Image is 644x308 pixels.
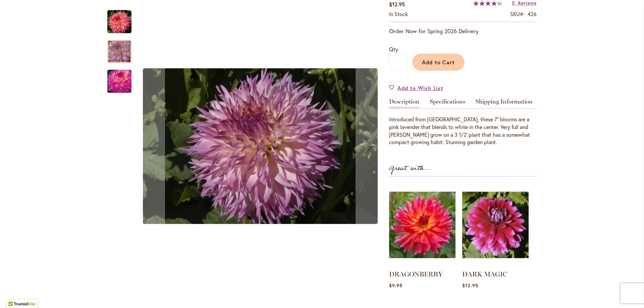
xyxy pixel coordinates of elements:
[462,183,529,266] img: DARK MAGIC
[476,99,533,108] a: Shipping Information
[473,1,503,6] div: 88%
[422,59,455,66] span: Add to Cart
[389,1,405,8] span: $12.95
[389,10,408,18] div: Availability
[397,84,443,92] span: Add to Wish List
[389,84,443,92] a: Add to Wish List
[412,54,465,71] button: Add to Cart
[389,116,537,146] div: Introduced from [GEOGRAPHIC_DATA], these 7" blooms are a pink lavender that blends to white in th...
[138,3,382,289] div: PINELANDS PRINCESSPINELANDS PRINCESSPINELANDS PRINCESS
[462,282,478,289] span: $12.95
[389,99,537,146] div: Detailed Product Info
[389,99,419,108] a: Description
[95,65,144,98] img: PINELANDS PRINCESS
[107,33,138,63] div: PINELANDS PRINCESS
[138,3,165,289] button: Previous
[389,10,408,17] span: In stock
[143,68,378,224] img: PINELANDS PRINCESS
[528,10,537,18] div: 426
[389,27,537,35] p: Order Now for Spring 2026 Delivery
[389,270,443,278] a: DRAGONBERRY
[510,10,525,17] strong: SKU
[389,46,398,53] span: Qty
[138,3,382,289] div: PINELANDS PRINCESS
[389,282,402,289] span: $9.95
[107,10,131,34] img: PINELANDS PRINCESS
[430,99,465,108] a: Specifications
[5,284,24,303] iframe: Launch Accessibility Center
[138,3,413,289] div: Product Images
[389,183,455,266] img: DRAGONBERRY
[356,3,382,289] button: Next
[107,63,131,93] div: PINELANDS PRINCESS
[389,163,432,174] strong: Great with...
[107,3,138,33] div: PINELANDS PRINCESS
[462,270,507,278] a: DARK MAGIC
